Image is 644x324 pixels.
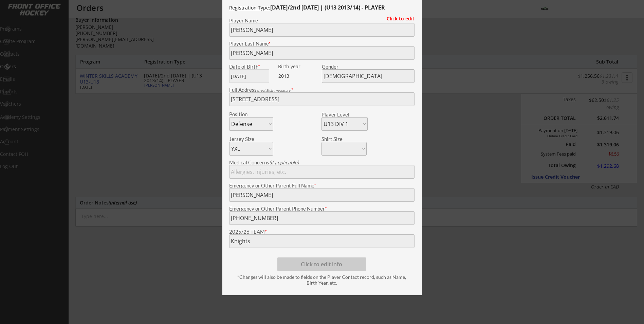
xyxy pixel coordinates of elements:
[229,87,415,92] div: Full Address
[322,64,415,69] div: Gender
[269,159,299,165] em: (if applicable)
[229,229,415,234] div: 2025/26 TEAM
[277,257,366,271] button: Click to edit info
[233,274,411,286] div: *Changes will also be made to fields on the Player Contact record, such as Name, Birth Year, etc.
[229,92,415,106] input: Street, City, Province/State
[229,4,270,11] u: Registration Type:
[229,165,415,179] input: Allergies, injuries, etc.
[270,4,385,11] strong: [DATE]/2nd [DATE] | (U13 2013/14) - PLAYER
[229,183,415,188] div: Emergency or Other Parent Full Name
[321,137,356,142] div: Shirt Size
[229,18,415,23] div: Player Name
[229,112,264,117] div: Position
[229,206,415,211] div: Emergency or Other Parent Phone Number
[278,64,320,69] div: Birth year
[382,16,415,21] div: Click to edit
[278,73,321,79] div: 2013
[229,160,415,165] div: Medical Concerns
[321,112,368,117] div: Player Level
[229,64,273,69] div: Date of Birth
[229,41,415,46] div: Player Last Name
[229,137,264,142] div: Jersey Size
[257,88,290,92] em: street & city necessary
[278,64,320,69] div: We are transitioning the system to collect and store date of birth instead of just birth year to ...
